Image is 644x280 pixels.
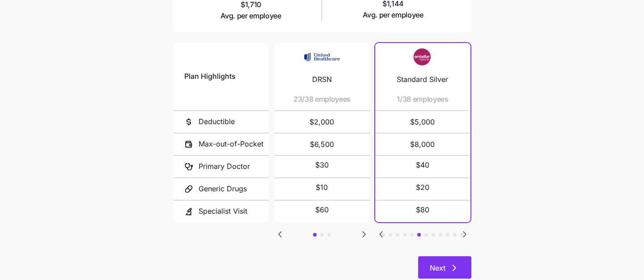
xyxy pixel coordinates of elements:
span: $2,000 [285,111,359,133]
img: Carrier [405,48,441,65]
span: Standard Silver [397,74,448,85]
span: Next [430,263,445,273]
img: Carrier [304,48,340,65]
button: Next [418,256,471,279]
span: $40 [416,159,429,171]
span: Specialist Visit [199,206,247,217]
span: $30 [315,159,329,171]
span: $10 [316,182,328,193]
span: 1/38 employees [397,94,449,105]
span: Avg. per employee [363,9,424,21]
span: Plan Highlights [184,71,236,82]
button: Go to next slide [459,228,470,240]
span: $80 [416,204,429,215]
span: Primary Doctor [199,161,250,172]
button: Go to previous slide [274,228,286,240]
span: Deductible [199,116,235,127]
span: $20 [416,182,429,193]
span: 23/38 employees [293,94,351,105]
span: $8,000 [386,134,459,155]
button: Go to next slide [358,228,370,240]
span: DRSN [312,74,332,85]
span: $5,000 [386,111,459,133]
span: Generic Drugs [199,183,247,194]
span: Max-out-of-Pocket [199,138,263,150]
button: Go to previous slide [375,228,387,240]
svg: Go to next slide [359,229,369,240]
span: Avg. per employee [220,10,281,22]
svg: Go to next slide [459,229,470,240]
svg: Go to previous slide [275,229,285,240]
span: $60 [315,204,329,215]
span: $6,500 [285,134,359,155]
svg: Go to previous slide [376,229,386,240]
